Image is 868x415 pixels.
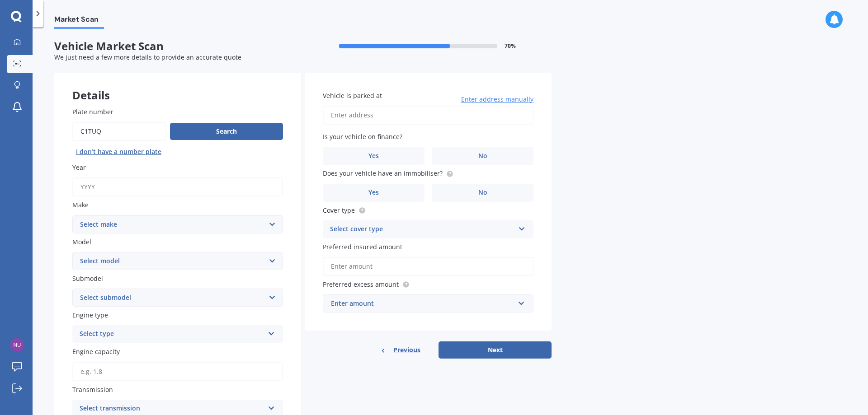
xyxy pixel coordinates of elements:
[54,73,301,100] div: Details
[323,242,402,251] span: Preferred insured amount
[54,15,104,27] span: Market Scan
[72,274,103,283] span: Submodel
[72,145,165,159] button: I don’t have a number plate
[323,169,443,178] span: Does your vehicle have an immobiliser?
[323,91,382,100] span: Vehicle is parked at
[72,385,113,394] span: Transmission
[323,132,402,141] span: Is your vehicle on finance?
[170,123,283,140] button: Search
[54,53,241,61] span: We just need a few more details to provide an accurate quote
[72,177,283,196] input: YYYY
[54,40,303,53] span: Vehicle Market Scan
[72,107,113,116] span: Plate number
[478,189,487,196] span: No
[72,122,166,141] input: Enter plate number
[393,343,420,357] span: Previous
[72,238,91,246] span: Model
[80,403,264,414] div: Select transmission
[323,257,533,276] input: Enter amount
[368,152,379,160] span: Yes
[72,348,120,356] span: Engine capacity
[323,206,355,214] span: Cover type
[72,311,108,319] span: Engine type
[331,298,514,308] div: Enter amount
[10,338,24,352] img: c8d87e7037f8997e43defe0f98e37caf
[461,95,533,104] span: Enter address manually
[368,189,379,196] span: Yes
[80,329,264,340] div: Select type
[478,152,487,160] span: No
[323,106,533,125] input: Enter address
[505,43,516,49] span: 70 %
[72,201,89,210] span: Make
[72,362,283,381] input: e.g. 1.8
[323,280,399,289] span: Preferred excess amount
[72,163,86,172] span: Year
[439,341,552,359] button: Next
[330,224,514,235] div: Select cover type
